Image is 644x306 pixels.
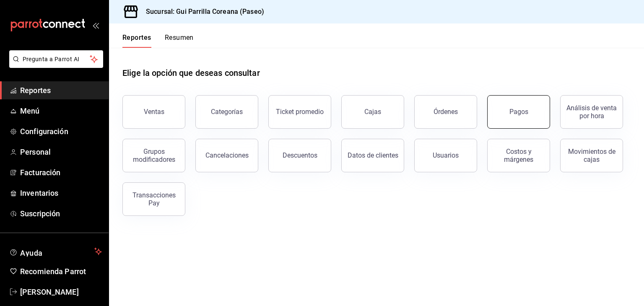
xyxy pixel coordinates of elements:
[433,151,459,159] div: Usuarios
[566,148,618,163] div: Movimientos de cajas
[6,61,103,70] a: Pregunta a Parrot AI
[20,146,102,158] span: Personal
[341,139,404,172] button: Datos de clientes
[122,34,151,48] button: Reportes
[9,50,103,68] button: Pregunta a Parrot AI
[144,108,164,116] div: Ventas
[20,167,102,178] span: Facturación
[487,139,550,172] button: Costos y márgenes
[493,148,545,163] div: Costos y márgenes
[20,246,91,257] span: Ayuda
[509,108,528,116] div: Pagos
[20,85,102,96] span: Reportes
[20,187,102,199] span: Inventarios
[487,95,550,129] button: Pagos
[268,139,331,172] button: Descuentos
[211,108,243,116] div: Categorías
[128,148,180,163] div: Grupos modificadores
[364,107,382,117] div: Cajas
[122,34,194,48] div: navigation tabs
[283,151,317,159] div: Descuentos
[122,95,185,129] button: Ventas
[165,34,194,48] button: Resumen
[20,126,102,137] span: Configuración
[414,95,477,129] button: Órdenes
[560,95,623,129] button: Análisis de venta por hora
[20,266,102,277] span: Recomienda Parrot
[139,7,264,17] h3: Sucursal: Gui Parrilla Coreana (Paseo)
[128,191,180,207] div: Transacciones Pay
[20,208,102,219] span: Suscripción
[414,139,477,172] button: Usuarios
[341,95,404,129] a: Cajas
[122,67,260,79] h1: Elige la opción que deseas consultar
[195,139,258,172] button: Cancelaciones
[348,151,398,159] div: Datos de clientes
[566,104,618,120] div: Análisis de venta por hora
[268,95,331,129] button: Ticket promedio
[23,55,90,64] span: Pregunta a Parrot AI
[20,286,102,298] span: [PERSON_NAME]
[122,182,185,216] button: Transacciones Pay
[92,22,99,29] button: open_drawer_menu
[434,108,458,116] div: Órdenes
[560,139,623,172] button: Movimientos de cajas
[20,105,102,117] span: Menú
[122,139,185,172] button: Grupos modificadores
[276,108,324,116] div: Ticket promedio
[195,95,258,129] button: Categorías
[205,151,249,159] div: Cancelaciones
